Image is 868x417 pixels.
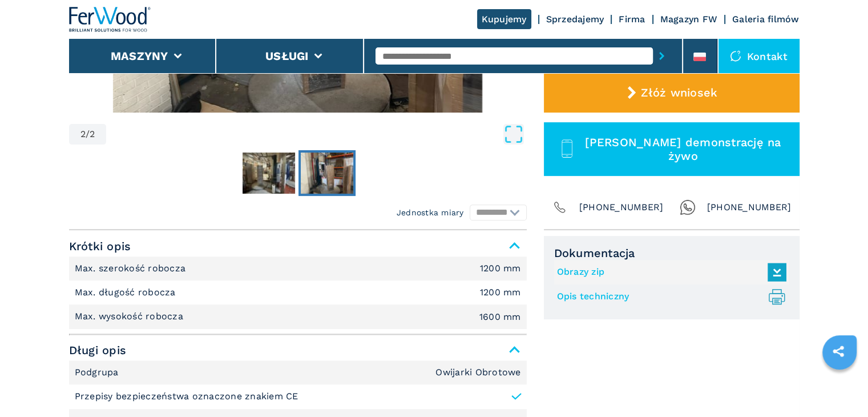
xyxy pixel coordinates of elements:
[75,310,187,323] p: Max. wysokość robocza
[80,130,86,139] span: 2
[90,130,95,139] span: 2
[397,207,464,218] em: Jednostka miary
[109,124,523,145] button: Open Fullscreen
[546,14,604,25] a: Sprzedajemy
[75,286,179,299] p: Max. długość robocza
[480,288,521,297] em: 1200 mm
[69,340,527,360] span: Długi opis
[718,39,800,73] div: Kontakt
[75,366,122,379] p: Podgrupa
[552,199,568,215] img: Phone
[557,287,781,306] a: Opis techniczny
[435,368,520,377] em: Owijarki Obrotowe
[660,14,718,25] a: Magazyn FW
[479,312,521,322] em: 1600 mm
[824,337,853,366] a: sharethis
[732,14,800,25] a: Galeria filmów
[819,366,859,408] iframe: Chat
[75,262,189,275] p: Max. szerokość robocza
[298,150,356,196] button: Go to Slide 2
[69,236,527,256] span: Krótki opis
[75,390,298,403] p: Przepisy bezpieczeństwa oznaczone znakiem CE
[243,153,295,194] img: f02cfc24ece8a609d25171894bdf944b
[86,130,90,139] span: /
[544,122,800,176] button: [PERSON_NAME] demonstrację na żywo
[730,50,741,62] img: Kontakt
[619,14,645,25] a: Firma
[707,199,792,215] span: [PHONE_NUMBER]
[477,9,531,29] a: Kupujemy
[111,49,168,63] button: Maszyny
[544,73,800,113] button: Złóż wniosek
[69,150,527,196] nav: Thumbnail Navigation
[580,135,786,163] span: [PERSON_NAME] demonstrację na żywo
[579,199,664,215] span: [PHONE_NUMBER]
[480,264,521,273] em: 1200 mm
[653,43,671,69] button: submit-button
[69,7,151,32] img: Ferwood
[301,153,353,194] img: 9aa5db808f83d17a59125f7b657d3a7e
[240,150,297,196] button: Go to Slide 1
[69,256,527,329] div: Krótki opis
[557,263,781,282] a: Obrazy zip
[641,86,717,99] span: Złóż wniosek
[265,49,309,63] button: Usługi
[554,246,789,260] span: Dokumentacja
[680,199,696,215] img: Whatsapp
